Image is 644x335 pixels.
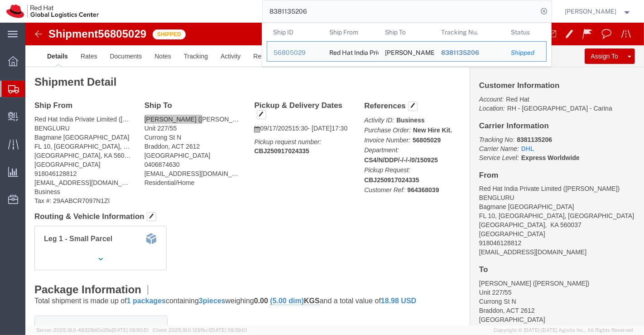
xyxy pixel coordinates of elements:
[25,23,644,325] iframe: FS Legacy Container
[511,48,540,58] div: Shipped
[379,23,435,41] th: Ship To
[274,48,317,58] div: 56805029
[505,23,547,41] th: Status
[210,327,247,333] span: [DATE] 09:39:01
[565,6,617,16] span: Sumitra Hansdah
[322,23,379,41] th: Ship From
[36,327,149,333] span: Server: 2025.19.0-49328d0a35e
[263,0,538,22] input: Search for shipment number, reference number
[267,23,551,66] table: Search Results
[153,327,247,333] span: Client: 2025.19.0-129fbcf
[267,23,323,41] th: Ship ID
[329,42,372,61] div: Red Hat India Private Limited
[441,49,479,56] span: 8381135206
[6,5,99,18] img: logo
[441,48,498,58] div: 8381135206
[385,42,428,61] div: Prathamesh Tarde
[565,6,632,17] button: [PERSON_NAME]
[434,23,505,41] th: Tracking Nu.
[494,326,633,334] span: Copyright © [DATE]-[DATE] Agistix Inc., All Rights Reserved
[112,327,149,333] span: [DATE] 09:50:51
